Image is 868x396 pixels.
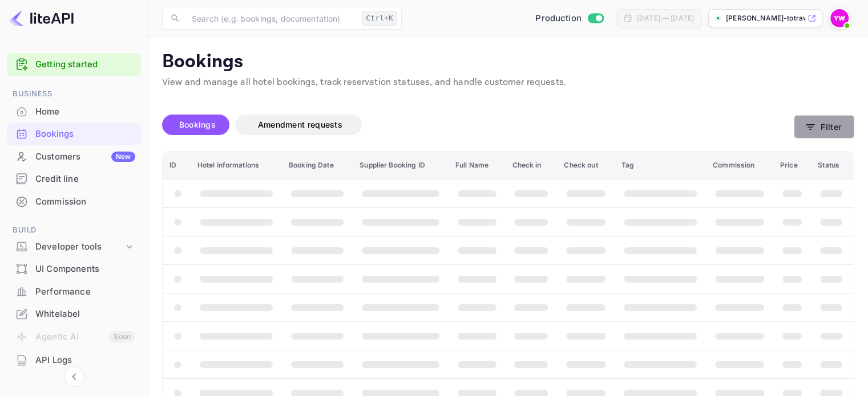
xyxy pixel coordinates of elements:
th: Check in [505,152,557,179]
a: Home [7,101,141,122]
th: Booking Date [282,152,353,179]
th: Supplier Booking ID [353,152,449,179]
div: Performance [35,285,135,299]
div: Commission [35,195,135,209]
div: Bookings [35,128,135,141]
div: [DATE] — [DATE] [637,13,694,23]
div: Customers [35,150,135,164]
th: Tag [615,152,706,179]
span: Bookings [179,120,216,129]
div: UI Components [35,263,135,276]
span: Amendment requests [258,120,342,129]
th: Hotel informations [191,152,282,179]
div: Credit line [7,168,141,190]
p: View and manage all hotel bookings, track reservation statuses, and handle customer requests. [162,76,854,89]
div: Ctrl+K [362,11,397,26]
th: Check out [557,152,615,179]
a: Bookings [7,123,141,144]
div: Performance [7,281,141,303]
span: Build [7,224,141,236]
div: Switch to Sandbox mode [531,12,608,25]
div: Commission [7,191,141,213]
a: API Logs [7,349,141,370]
div: account-settings tabs [162,115,794,135]
div: CustomersNew [7,146,141,168]
div: API Logs [35,354,135,367]
div: API Logs [7,349,141,371]
div: Home [7,101,141,123]
div: New [111,152,135,162]
p: Bookings [162,51,854,74]
a: Getting started [35,58,135,71]
div: Credit line [35,173,135,186]
a: Whitelabel [7,303,141,324]
div: Developer tools [7,237,141,257]
img: Yahav Winkler [830,9,849,27]
span: Business [7,88,141,100]
a: Commission [7,191,141,212]
a: UI Components [7,258,141,279]
a: CustomersNew [7,146,141,167]
th: ID [163,152,191,179]
img: LiteAPI logo [9,9,74,27]
div: Bookings [7,123,141,145]
th: Price [773,152,811,179]
a: Credit line [7,168,141,189]
div: Getting started [7,53,141,76]
th: Full Name [449,152,506,179]
div: Whitelabel [35,308,135,321]
p: [PERSON_NAME]-totravel... [726,13,805,23]
div: Whitelabel [7,303,141,325]
div: Developer tools [35,240,124,254]
span: Production [535,12,582,25]
button: Collapse navigation [64,366,84,387]
input: Search (e.g. bookings, documentation) [185,7,357,30]
div: Home [35,105,135,119]
div: UI Components [7,258,141,280]
button: Filter [794,115,854,138]
a: Performance [7,281,141,302]
th: Status [811,152,854,179]
th: Commission [706,152,773,179]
